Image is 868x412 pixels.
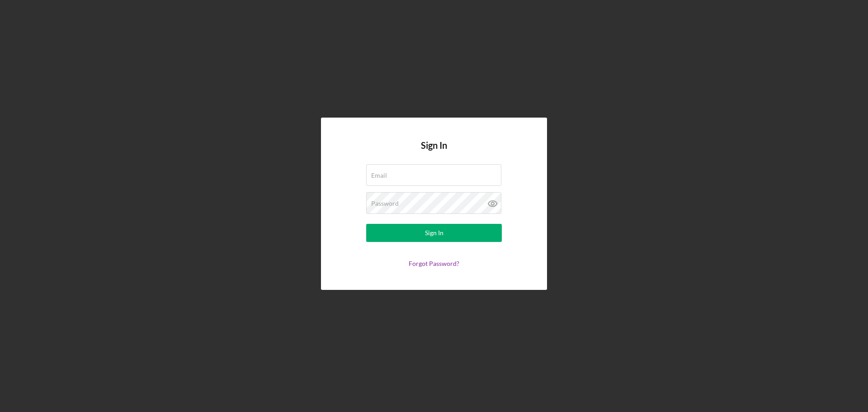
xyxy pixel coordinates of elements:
[409,260,459,267] a: Forgot Password?
[371,200,399,207] label: Password
[366,224,502,242] button: Sign In
[425,224,443,242] div: Sign In
[371,172,387,179] label: Email
[421,140,447,164] h4: Sign In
